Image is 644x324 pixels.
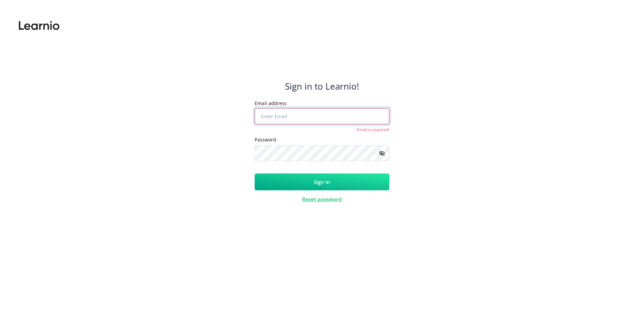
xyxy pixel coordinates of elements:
[255,108,389,124] input: Enter Email
[302,196,342,202] a: Reset password
[19,19,59,32] img: Learnio.svg
[285,81,359,92] h4: Sign in to Learnio!
[255,100,287,107] label: Email address
[255,136,276,143] label: Password
[255,124,389,135] p: Email is required!
[255,173,389,190] button: Sign in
